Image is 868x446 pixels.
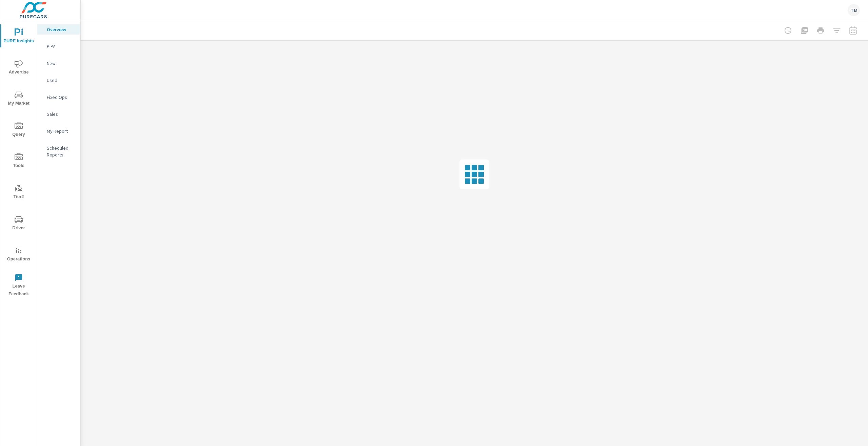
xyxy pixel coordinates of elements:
[37,75,80,85] div: Used
[37,58,80,68] div: New
[2,122,35,139] span: Query
[2,215,35,232] span: Driver
[37,126,80,136] div: My Report
[2,28,35,45] span: PURE Insights
[47,77,75,84] p: Used
[2,184,35,201] span: Tier2
[47,26,75,33] p: Overview
[0,20,37,301] div: nav menu
[2,60,35,76] span: Advertise
[47,128,75,134] p: My Report
[47,94,75,101] p: Fixed Ops
[2,274,35,298] span: Leave Feedback
[37,92,80,102] div: Fixed Ops
[47,43,75,50] p: PIPA
[37,41,80,51] div: PIPA
[47,145,75,158] p: Scheduled Reports
[37,24,80,35] div: Overview
[37,143,80,160] div: Scheduled Reports
[2,153,35,170] span: Tools
[2,91,35,107] span: My Market
[848,4,860,16] div: TM
[47,111,75,118] p: Sales
[2,247,35,263] span: Operations
[37,109,80,119] div: Sales
[47,60,75,67] p: New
